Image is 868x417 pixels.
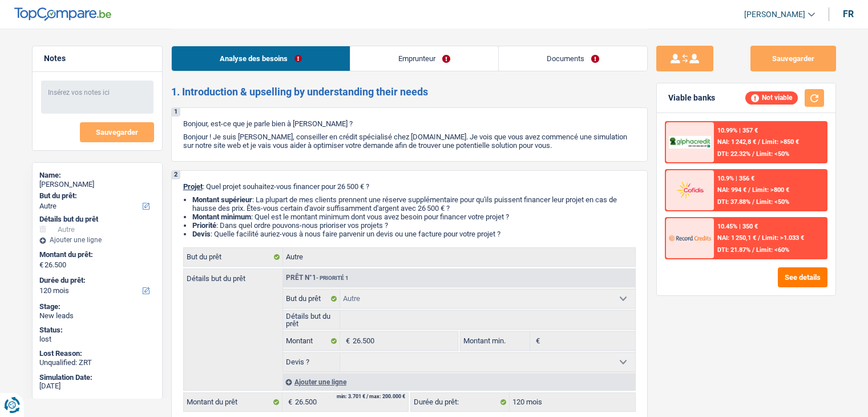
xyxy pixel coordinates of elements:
a: Analyse des besoins [172,46,350,71]
span: DTI: 22.32% [717,150,750,158]
span: € [39,260,43,270]
div: Lost Reason: [39,349,155,358]
span: NAI: 994 € [717,186,746,194]
span: DTI: 37.88% [717,198,750,206]
span: € [282,393,295,411]
div: 10.99% | 357 € [717,127,758,134]
div: Stage: [39,302,155,311]
span: Limit: <50% [756,150,789,158]
div: fr [843,9,854,19]
li: : Quelle facilité auriez-vous à nous faire parvenir un devis ou une facture pour votre projet ? [192,230,636,238]
label: Montant du prêt [184,393,282,411]
label: But du prêt: [39,191,153,201]
div: Not viable [745,91,798,104]
button: See details [778,267,827,287]
div: 2 [172,171,180,179]
span: DTI: 21.87% [717,246,750,254]
p: Bonjour ! Je suis [PERSON_NAME], conseiller en crédit spécialisé chez [DOMAIN_NAME]. Je vois que ... [183,133,636,150]
span: Limit: >1.033 € [762,234,804,242]
div: [PERSON_NAME] [39,180,155,189]
span: Limit: >800 € [752,186,789,194]
div: lost [39,335,155,344]
label: Détails but du prêt [184,269,282,282]
div: Ajouter une ligne [282,374,635,390]
div: 1 [172,108,180,117]
div: Prêt n°1 [283,274,352,282]
img: TopCompare Logo [14,7,111,21]
div: Simulation Date: [39,373,155,382]
li: : Quel est le montant minimum dont vous avez besoin pour financer votre projet ? [192,212,636,221]
p: : Quel projet souhaitez-vous financer pour 26 500 € ? [183,182,636,191]
label: Montant [283,332,341,350]
div: Ajouter une ligne [39,236,155,244]
p: Bonjour, est-ce que je parle bien à [PERSON_NAME] ? [183,119,636,128]
span: Limit: <50% [756,198,789,206]
span: Limit: <60% [756,246,789,254]
label: Durée du prêt: [39,276,153,285]
span: Limit: >850 € [762,138,799,146]
h5: Notes [44,54,151,63]
img: Record Credits [669,227,711,248]
span: Sauvegarder [96,129,138,136]
span: Devis [192,230,211,238]
span: / [758,234,760,242]
span: [PERSON_NAME] [744,10,805,19]
strong: Montant supérieur [192,195,252,204]
span: - Priorité 1 [316,275,349,281]
span: NAI: 1 242,8 € [717,138,756,146]
label: But du prêt [283,290,341,308]
div: New leads [39,311,155,320]
strong: Priorité [192,221,216,230]
span: NAI: 1 250,1 € [717,234,756,242]
li: : La plupart de mes clients prennent une réserve supplémentaire pour qu'ils puissent financer leu... [192,195,636,212]
label: Montant du prêt: [39,250,153,259]
span: / [758,138,760,146]
label: Montant min. [461,332,530,350]
div: 10.45% | 350 € [717,223,758,230]
button: Sauvegarder [750,46,836,71]
span: / [752,150,754,158]
span: € [340,332,353,350]
button: Sauvegarder [80,122,154,142]
div: 10.9% | 356 € [717,175,754,182]
strong: Montant minimum [192,212,251,221]
label: Détails but du prêt [283,311,341,329]
img: Cofidis [669,179,711,201]
a: Documents [499,46,647,71]
li: : Dans quel ordre pouvons-nous prioriser vos projets ? [192,221,636,230]
span: / [752,198,754,206]
span: Projet [183,182,203,191]
a: [PERSON_NAME] [735,5,815,24]
label: Devis ? [283,353,341,371]
div: Viable banks [668,93,715,103]
div: Name: [39,171,155,180]
div: Unqualified: ZRT [39,358,155,367]
span: € [530,332,543,350]
span: / [752,246,754,254]
label: But du prêt [184,248,283,266]
label: Durée du prêt: [411,393,510,411]
span: / [748,186,750,194]
img: AlphaCredit [669,136,711,149]
div: Status: [39,326,155,335]
a: Emprunteur [350,46,498,71]
div: Détails but du prêt [39,215,155,224]
h2: 1. Introduction & upselling by understanding their needs [171,86,648,98]
div: [DATE] [39,382,155,391]
div: min: 3.701 € / max: 200.000 € [337,394,405,399]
